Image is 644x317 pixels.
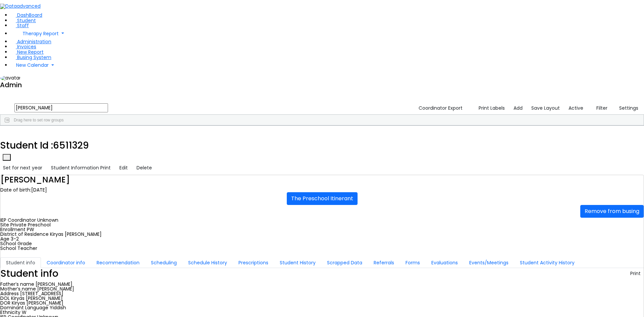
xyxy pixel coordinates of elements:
label: IEP Coordinator [0,218,36,222]
span: 3-2 [11,235,19,242]
span: Kiryas [PERSON_NAME] [11,295,63,302]
a: Add [511,103,526,113]
button: Print [627,268,644,279]
button: Forms [400,257,426,268]
span: Kiryas [PERSON_NAME] [50,231,102,237]
label: Father’s name [0,282,34,286]
label: Site [0,222,9,227]
input: Search [14,103,108,112]
span: Therapy Report [22,30,59,37]
a: Administration [11,38,51,45]
span: Drag here to set row groups [14,118,64,122]
span: 6511329 [53,139,89,152]
button: Student Information Print [48,163,114,173]
span: [PERSON_NAME] [37,285,74,292]
label: Active [566,103,586,113]
label: School Teacher [0,246,37,251]
span: Invoices [17,43,36,50]
a: Staff [11,22,29,29]
span: Unknown [37,217,58,223]
span: DashBoard [17,12,42,18]
span: Student [17,17,36,24]
a: Student [11,17,36,24]
label: District of Residence [0,232,49,236]
button: Scrapped Data [321,257,368,268]
button: Print Labels [471,103,508,113]
span: Yiddish [50,304,66,311]
a: New Report [11,49,44,55]
a: Remove from busing [580,205,644,218]
h3: Student info [0,268,58,279]
button: Student info [0,257,41,268]
button: Delete [133,163,155,173]
span: PW [27,226,34,233]
span: Busing System [17,54,51,61]
a: Therapy Report [11,29,644,39]
button: Prescriptions [233,257,274,268]
button: Edit [116,163,131,173]
button: Student History [274,257,321,268]
button: Filter [588,103,610,113]
a: Busing System [11,54,51,61]
button: Save Layout [528,103,563,113]
button: Events/Meetings [464,257,514,268]
button: Evaluations [426,257,464,268]
label: Ethnicity [0,310,20,315]
span: W [22,309,26,316]
h4: [PERSON_NAME] [0,175,644,185]
label: Date of birth: [0,188,31,192]
button: Settings [610,103,641,113]
a: Invoices [11,43,36,50]
label: Mother’s name [0,286,36,291]
label: Address [0,291,19,296]
span: New Calendar [16,62,49,68]
div: [DATE] [0,188,644,192]
button: Recommendation [91,257,145,268]
span: Administration [17,38,51,45]
label: Enrollment [0,227,25,232]
label: DOL [0,296,10,301]
span: Kiryas [PERSON_NAME] [12,300,63,306]
span: New Report [17,49,44,55]
button: Coordinator Export [414,103,466,113]
span: Staff [17,22,29,29]
button: Student Activity History [514,257,580,268]
span: Remove from busing [585,207,639,215]
button: Referrals [368,257,400,268]
button: Scheduling [145,257,182,268]
span: [STREET_ADDRESS] [20,290,63,297]
span: Private Preschool [10,221,51,228]
label: DOR [0,301,10,305]
button: Coordinator info [41,257,91,268]
a: DashBoard [11,12,42,18]
a: New Calendar [11,60,644,70]
span: [PERSON_NAME] [36,281,72,287]
label: Dominant Language [0,305,48,310]
label: Age [0,236,9,241]
label: School Grade [0,241,32,246]
a: The Preschool Itinerant [287,192,358,205]
button: Schedule History [182,257,233,268]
